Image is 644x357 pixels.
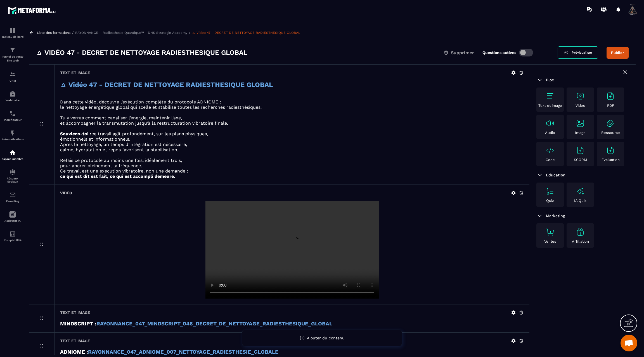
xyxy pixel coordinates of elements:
[621,335,637,351] div: Ouvrir le chat
[60,349,88,355] strong: ADNIOME :
[558,46,598,59] a: Prévisualiser
[606,146,615,155] img: text-image no-wrap
[1,23,24,42] a: formationformationTableau de bord
[9,27,16,34] img: formation
[60,147,524,152] p: calme, hydratation et repos favorisent la stabilisation.
[9,71,16,78] img: formation
[576,103,585,108] p: Vidéo
[482,50,516,55] label: Questions actives
[1,126,24,145] a: automationsautomationsAutomatisations
[574,198,586,203] p: IA Quiz
[307,336,345,340] span: Ajouter du contenu
[60,163,524,168] p: pour ancrer pleinement la fréquence.
[546,92,555,101] img: text-image no-wrap
[9,130,16,136] img: automations
[60,168,524,174] p: Ce travail est une exécution vibratoire, non une demande :
[1,138,24,141] p: Automatisations
[192,31,300,35] a: 🜂 Vidéo 47 - DECRET DE NETTOYAGE RADIESTHESIQUE GLOBAL
[546,119,555,128] img: text-image no-wrap
[9,110,16,117] img: scheduler
[60,120,524,126] p: et accompagner la transmutation jusqu’à la restructuration vibratoire finale.
[60,142,524,147] p: Après le nettoyage, un temps d’intégration est nécessaire,
[536,172,543,178] img: arrow-down
[9,231,16,237] img: accountant
[1,165,24,187] a: social-networksocial-networkRéseaux Sociaux
[546,228,555,237] img: text-image no-wrap
[9,47,16,53] img: formation
[60,81,273,89] strong: 🜂 Vidéo 47 - DECRET DE NETTOYAGE RADIESTHESIQUE GLOBAL
[601,131,620,135] p: Ressource
[536,77,543,83] img: arrow-down
[546,214,565,218] span: Marketing
[9,191,16,198] img: email
[606,119,615,128] img: text-image no-wrap
[60,131,91,136] strong: Souviens-toi :
[9,169,16,176] img: social-network
[1,177,24,183] p: Réseaux Sociaux
[538,103,562,108] p: Text et image
[1,200,24,203] p: E-mailing
[1,35,24,38] p: Tableau de bord
[1,99,24,102] p: Webinaire
[545,131,555,135] p: Audio
[60,174,175,179] strong: ce qui est dit est fait, ce qui est accompli demeure.
[72,30,74,35] span: /
[36,48,247,57] h3: 🜂 Vidéo 47 - DECRET DE NETTOYAGE RADIESTHESIQUE GLOBAL
[572,51,592,55] span: Prévisualiser
[546,146,555,155] img: text-image no-wrap
[576,187,585,196] img: text-image
[607,47,629,59] button: Publier
[546,198,554,203] p: Quiz
[574,158,587,162] p: SCORM
[1,42,24,67] a: formationformationTunnel de vente Site web
[1,86,24,106] a: automationsautomationsWebinaire
[1,219,24,222] p: Assistant IA
[1,67,24,86] a: formationformationCRM
[606,92,615,101] img: text-image no-wrap
[60,70,90,75] h6: Text et image
[96,321,332,327] a: RAYONNANCE_047_MINDSCRIPT_046_DECRET_DE_NETTOYAGE_RADIESTHESIQUE_GLOBAL
[575,131,586,135] p: Image
[60,136,524,142] p: émotionnels et informationnels.
[1,207,24,226] a: Assistant IA
[9,149,16,156] img: automations
[60,115,524,120] p: Tu y verras comment canaliser l’énergie, maintenir l’axe,
[544,239,556,243] p: Ventes
[88,349,278,355] a: RAYONNANCE_047_ADNIOME_007_NETTOYAGE_RADIESTHESIE_GLOBALE
[60,105,524,110] p: le nettoyage énergétique global qui scelle et stabilise toutes les recherches radiesthésiques.
[607,103,614,108] p: PDF
[60,321,96,327] strong: MINDSCRIPT :
[1,79,24,82] p: CRM
[451,50,474,55] span: Supprimer
[1,226,24,246] a: accountantaccountantComptabilité
[60,310,90,315] h6: Text et image
[1,118,24,121] p: Planificateur
[602,158,620,162] p: Évaluation
[9,91,16,97] img: automations
[1,145,24,165] a: automationsautomationsEspace membre
[546,187,555,196] img: text-image no-wrap
[576,228,585,237] img: text-image
[60,99,524,105] p: Dans cette vidéo, découvre l’exécution complète du protocole ADNIOME :
[1,157,24,160] p: Espace membre
[8,5,58,15] img: logo
[60,191,72,195] h6: Vidéo
[37,31,70,35] a: Liste des formations
[546,158,555,162] p: Code
[1,187,24,207] a: emailemailE-mailing
[189,30,191,35] span: /
[60,339,90,343] h6: Text et image
[576,146,585,155] img: text-image no-wrap
[536,212,543,219] img: arrow-down
[1,55,24,63] p: Tunnel de vente Site web
[572,239,589,243] p: Affiliation
[546,173,565,177] span: Education
[60,158,524,163] p: Refais ce protocole au moins une fois, idéalement trois,
[1,239,24,242] p: Comptabilité
[75,31,187,35] a: RAYONNANCE – Radiesthésie Quantique™ - DHS Strategie Academy
[546,78,554,82] span: Bloc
